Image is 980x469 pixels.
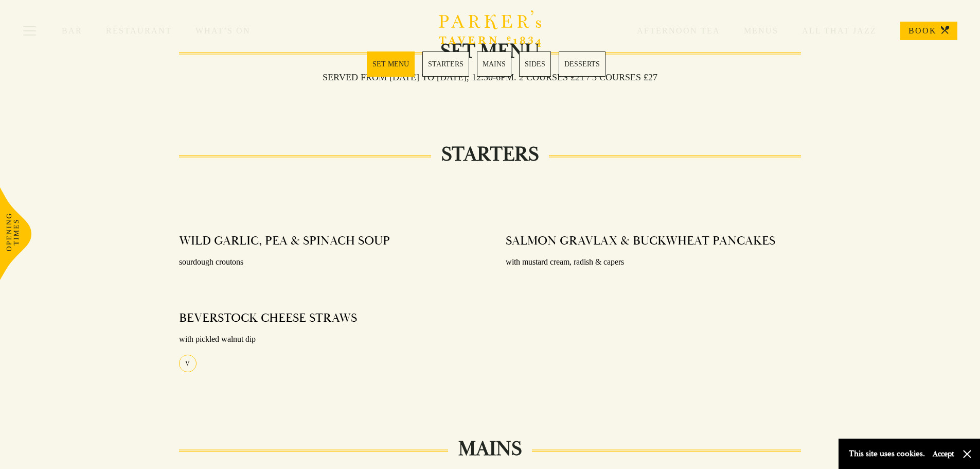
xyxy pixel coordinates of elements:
[849,446,925,461] p: This site uses cookies.
[179,255,475,270] p: sourdough croutons
[422,51,469,77] a: 2 / 5
[933,449,954,459] button: Accept
[962,449,972,459] button: Close and accept
[179,233,390,249] h4: WILD GARLIC, PEA & SPINACH SOUP
[431,142,549,167] h2: STARTERS
[179,332,475,347] p: with pickled walnut dip
[179,355,197,372] div: V
[506,255,801,270] p: with mustard cream, radish & capers
[519,51,551,77] a: 4 / 5
[559,51,605,77] a: 5 / 5
[506,233,775,249] h4: SALMON GRAVLAX & BUCKWHEAT PANCAKES
[367,51,415,77] a: 1 / 5
[448,437,532,461] h2: MAINS
[179,310,357,326] h4: BEVERSTOCK CHEESE STRAWS
[477,51,511,77] a: 3 / 5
